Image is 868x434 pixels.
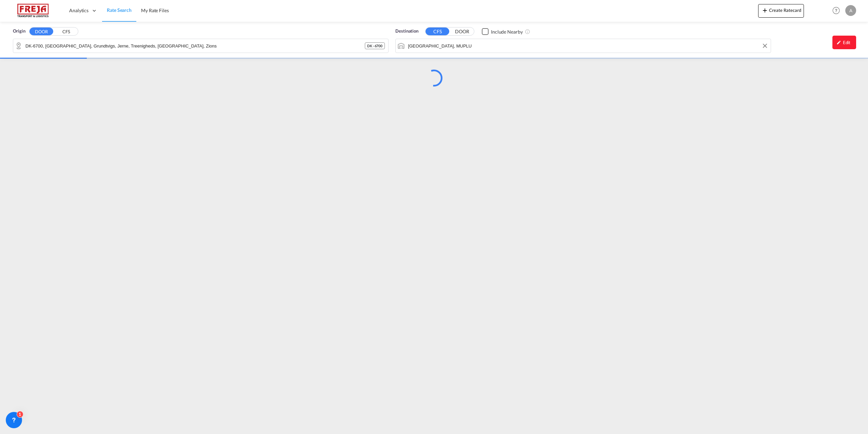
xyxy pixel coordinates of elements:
[25,41,365,51] input: Search by Door
[758,4,804,18] button: icon-plus 400-fgCreate Ratecard
[367,43,382,48] span: DK - 6700
[69,7,88,14] span: Analytics
[450,28,474,36] button: DOOR
[141,7,169,13] span: My Rate Files
[29,27,53,35] button: DOOR
[836,40,841,45] md-icon: icon-pencil
[13,39,388,53] md-input-container: DK-6700, Esbjerg, Grundtvigs, Jerne, Treenigheds, Vor Frelsers, Zions
[426,27,449,35] button: CFS
[525,29,530,34] md-icon: Unchecked: Ignores neighbouring ports when fetching rates.Checked : Includes neighbouring ports w...
[13,28,25,35] span: Origin
[845,5,856,16] div: A
[482,28,523,35] md-checkbox: Checkbox No Ink
[395,28,418,35] span: Destination
[491,29,523,35] div: Include Nearby
[832,36,856,49] div: icon-pencilEdit
[54,28,78,36] button: CFS
[830,5,845,17] div: Help
[830,5,842,16] span: Help
[760,41,770,51] button: Clear Input
[107,7,132,13] span: Rate Search
[10,3,56,18] img: 586607c025bf11f083711d99603023e7.png
[761,6,769,14] md-icon: icon-plus 400-fg
[408,41,767,51] input: Search by Port
[396,39,771,53] md-input-container: Port Louis, MUPLU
